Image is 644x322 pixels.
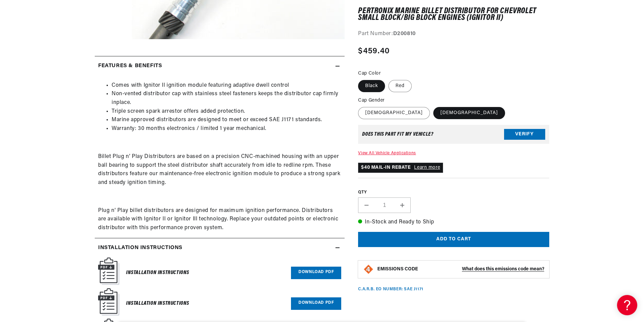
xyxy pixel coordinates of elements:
li: Non-vented distributor cap with stainless steel fasteners keeps the distributor cap firmly inplace. [112,90,341,107]
button: Add to cart [358,232,549,247]
legend: Cap Color [358,70,381,77]
label: [DEMOGRAPHIC_DATA] [358,107,430,119]
label: Red [388,80,412,92]
p: Billet Plug n’ Play Distributors are based on a precision CNC-machined housing with an upper ball... [98,153,341,187]
p: Plug n' Play billet distributors are designed for maximum ignition performance. Distributors are ... [98,207,341,233]
a: Learn more [414,165,440,170]
img: Instruction Manual [98,258,119,285]
li: Comes with Ignitor II ignition module featuring adaptive dwell control [112,81,341,90]
a: Download PDF [291,267,341,279]
h2: Features & Benefits [98,62,162,71]
a: View All Vehicle Applications [358,151,416,155]
label: QTY [358,190,549,195]
strong: D200810 [393,31,416,37]
span: $459.40 [358,45,390,57]
img: Emissions code [363,264,374,275]
h2: Installation instructions [98,244,182,252]
li: Warranty: 30 months electronics / limited 1 year mechanical. [112,125,341,133]
button: Verify [504,129,545,140]
p: $40 MAIL-IN REBATE [358,163,443,173]
div: Part Number: [358,30,549,39]
strong: What does this emissions code mean? [462,267,544,272]
a: Download PDF [291,297,341,310]
li: Triple screen spark arrestor offers added protection. [112,107,341,116]
label: [DEMOGRAPHIC_DATA] [433,107,505,119]
summary: Installation instructions [95,238,345,258]
div: Does This part fit My vehicle? [362,132,433,137]
label: Black [358,80,385,92]
strong: EMISSIONS CODE [377,267,418,272]
p: C.A.R.B. EO Number: SAE J1171 [358,287,423,292]
summary: Features & Benefits [95,56,345,76]
p: In-Stock and Ready to Ship [358,218,549,227]
button: EMISSIONS CODEWhat does this emissions code mean? [377,266,544,272]
h6: Installation Instructions [126,299,189,308]
h1: PerTronix Marine Billet Distributor for Chevrolet Small Block/Big Block Engines (Ignitor II) [358,8,549,22]
legend: Cap Gender [358,97,385,104]
img: Instruction Manual [98,288,119,316]
li: Marine approved distributors are designed to meet or exceed SAE J1171 standards. [112,116,341,125]
h6: Installation Instructions [126,268,189,277]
